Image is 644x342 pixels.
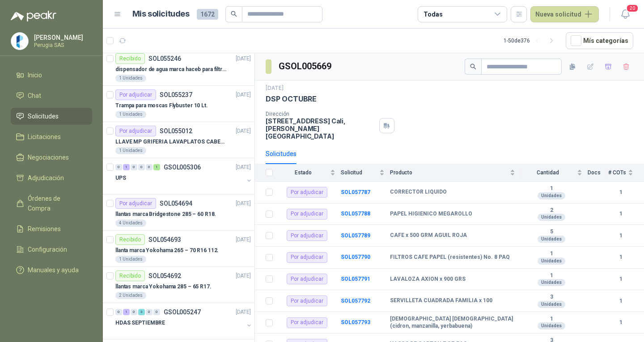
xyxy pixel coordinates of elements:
[28,173,64,183] span: Adjudicación
[521,207,582,214] b: 2
[608,318,633,327] b: 1
[146,309,153,315] div: 0
[287,317,327,328] div: Por adjudicar
[538,258,565,265] div: Unidades
[115,283,212,291] p: llantas marca Yokohama 285 – 65 R17.
[236,199,251,208] p: [DATE]
[146,164,153,170] div: 0
[266,149,297,159] div: Solicitudes
[28,91,41,101] span: Chat
[617,6,633,22] button: 20
[266,111,376,117] p: Dirección
[278,169,328,176] span: Estado
[504,34,559,48] div: 1 - 50 de 376
[538,236,565,243] div: Unidades
[103,231,254,267] a: RecibidoSOL054693[DATE] llanta marca Yokohama 265 – 70 R16 112.1 Unidades
[287,230,327,241] div: Por adjudicar
[341,319,370,325] a: SOL057793
[115,319,165,327] p: HDAS SEPTIEMBRE
[608,232,633,240] b: 1
[115,111,146,118] div: 1 Unidades
[132,8,190,21] h1: Mis solicitudes
[103,50,254,86] a: RecibidoSOL055246[DATE] dispensador de agua marca haceb para filtros Nikkei1 Unidades
[11,87,92,104] a: Chat
[341,232,370,239] a: SOL057789
[34,42,90,48] p: Perugia SAS
[287,187,327,198] div: Por adjudicar
[521,185,582,192] b: 1
[588,164,608,182] th: Docs
[28,245,67,254] span: Configuración
[160,200,192,207] p: SOL054694
[341,254,370,260] a: SOL057790
[236,236,251,244] p: [DATE]
[278,164,341,182] th: Estado
[115,309,122,315] div: 0
[131,164,137,170] div: 0
[521,316,582,323] b: 1
[103,267,254,303] a: RecibidoSOL054692[DATE] llantas marca Yokohama 285 – 65 R17.2 Unidades
[115,75,146,82] div: 1 Unidades
[538,192,565,199] div: Unidades
[390,297,492,304] b: SERVILLETA CUADRADA FAMILIA x 100
[266,94,317,104] p: DSP OCTUBRE
[608,210,633,218] b: 1
[236,55,251,63] p: [DATE]
[115,53,145,64] div: Recibido
[115,234,145,245] div: Recibido
[236,308,251,317] p: [DATE]
[11,149,92,166] a: Negociaciones
[148,55,181,62] p: SOL055246
[538,279,565,286] div: Unidades
[341,164,390,182] th: Solicitud
[341,189,370,195] a: SOL057787
[266,117,376,140] p: [STREET_ADDRESS] Cali , [PERSON_NAME][GEOGRAPHIC_DATA]
[197,9,218,20] span: 1672
[28,224,61,234] span: Remisiones
[115,147,146,154] div: 1 Unidades
[390,189,447,196] b: CORRECTOR LIQUIDO
[390,316,515,329] b: [DEMOGRAPHIC_DATA] [DEMOGRAPHIC_DATA] (cidron, manzanilla, yerbabuena)
[123,164,130,170] div: 1
[103,122,254,158] a: Por adjudicarSOL055012[DATE] LLAVE MP GRIFERIA LAVAPLATOS CABEZA EXTRAIBLE1 Unidades
[160,92,192,98] p: SOL055237
[153,164,160,170] div: 1
[566,32,633,49] button: Mís categorías
[608,297,633,305] b: 1
[608,169,626,176] span: # COTs
[390,254,510,261] b: FILTROS CAFE PAPEL (resistentes) No. 8 PAQ
[115,162,253,190] a: 0 1 0 0 0 1 GSOL005306[DATE] UPS
[390,276,466,283] b: LAVALOZA AXION x 900 GRS
[11,169,92,186] a: Adjudicación
[164,164,201,170] p: GSOL005306
[28,70,42,80] span: Inicio
[279,59,333,73] h3: GSOL005669
[521,228,582,236] b: 5
[341,211,370,217] a: SOL057788
[148,236,181,243] p: SOL054693
[115,270,145,281] div: Recibido
[236,272,251,280] p: [DATE]
[341,276,370,282] b: SOL057791
[28,152,69,162] span: Negociaciones
[115,198,156,209] div: Por adjudicar
[164,309,201,315] p: GSOL005247
[160,128,192,134] p: SOL055012
[11,220,92,237] a: Remisiones
[390,169,508,176] span: Producto
[103,86,254,122] a: Por adjudicarSOL055237[DATE] Trampa para moscas Flybuster 10 Lt.1 Unidades
[11,190,92,217] a: Órdenes de Compra
[103,194,254,231] a: Por adjudicarSOL054694[DATE] llantas marca Bridgestone 285 – 60 R18.4 Unidades
[115,89,156,100] div: Por adjudicar
[236,163,251,172] p: [DATE]
[626,4,639,13] span: 20
[138,309,145,315] div: 3
[231,11,237,17] span: search
[390,164,521,182] th: Producto
[115,65,227,74] p: dispensador de agua marca haceb para filtros Nikkei
[538,214,565,221] div: Unidades
[287,209,327,220] div: Por adjudicar
[521,164,588,182] th: Cantidad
